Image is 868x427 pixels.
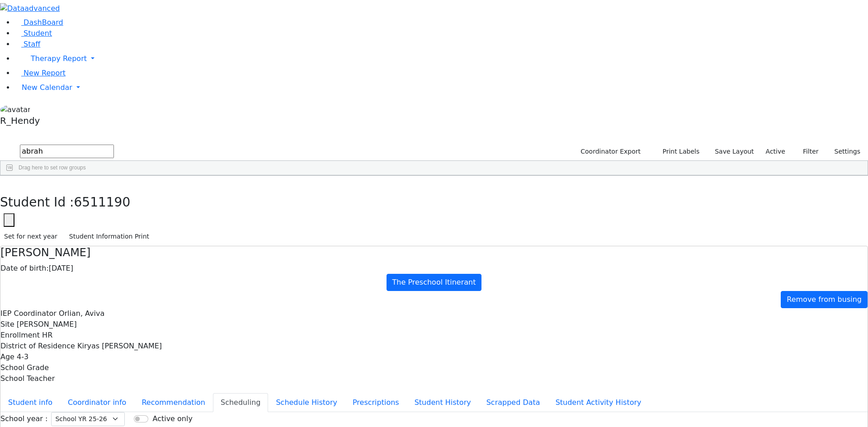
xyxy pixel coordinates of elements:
[24,69,66,77] span: New Report
[20,145,114,158] input: Search
[14,50,868,68] a: Therapy Report
[59,309,104,318] span: Orlian, Aviva
[74,195,131,210] span: 6511190
[0,341,75,352] label: District of Residence
[14,18,63,27] a: DashBoard
[60,393,134,412] button: Coordinator info
[479,393,548,412] button: Scrapped Data
[0,373,55,384] label: School Teacher
[0,413,47,424] label: School year :
[24,40,40,48] span: Staff
[0,330,40,341] label: Enrollment
[0,308,57,319] label: IEP Coordinator
[42,331,52,339] span: HR
[17,352,28,361] span: 4-3
[0,319,14,330] label: Site
[14,40,40,48] a: Staff
[31,54,87,63] span: Therapy Report
[77,342,162,350] span: Kiryas [PERSON_NAME]
[823,145,864,159] button: Settings
[22,83,72,92] span: New Calendar
[0,352,14,362] label: Age
[0,263,868,274] div: [DATE]
[791,145,823,159] button: Filter
[781,291,868,308] a: Remove from busing
[213,393,268,412] button: Scheduling
[152,413,192,424] label: Active only
[14,79,868,97] a: New Calendar
[134,393,213,412] button: Recommendation
[0,393,60,412] button: Student info
[548,393,649,412] button: Student Activity History
[0,263,49,274] label: Date of birth:
[14,29,52,38] a: Student
[652,145,703,159] button: Print Labels
[268,393,345,412] button: Schedule History
[787,295,862,304] span: Remove from busing
[65,230,153,244] button: Student Information Print
[345,393,407,412] button: Prescriptions
[407,393,479,412] button: Student History
[19,164,86,171] span: Drag here to set row groups
[575,145,645,159] button: Coordinator Export
[14,69,66,77] a: New Report
[24,18,63,27] span: DashBoard
[17,320,77,328] span: [PERSON_NAME]
[0,246,868,259] h4: [PERSON_NAME]
[387,274,482,291] a: The Preschool Itinerant
[0,362,49,373] label: School Grade
[711,145,758,159] button: Save Layout
[24,29,52,38] span: Student
[762,145,789,159] label: Active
